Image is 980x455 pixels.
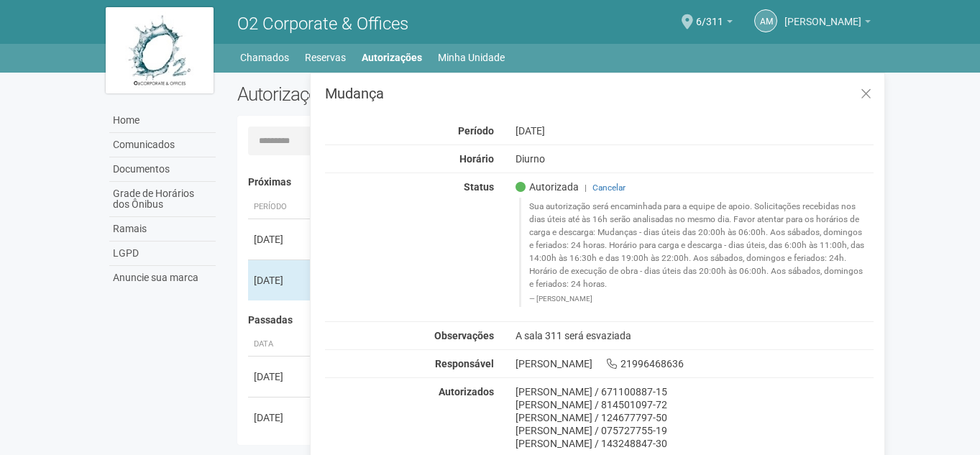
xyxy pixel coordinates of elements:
[325,86,874,101] h3: Mudança
[439,386,494,397] strong: Autorizados
[435,358,494,369] strong: Responsável
[109,217,216,242] a: Ramais
[434,330,494,341] strong: Observações
[505,152,885,165] div: Diurno
[237,14,408,34] span: O2 Corporate & Offices
[109,182,216,217] a: Grade de Horários dos Ônibus
[754,9,777,32] a: AM
[254,410,307,425] div: [DATE]
[305,47,346,68] a: Reservas
[529,294,866,304] footer: [PERSON_NAME]
[516,180,579,193] span: Autorizada
[254,369,307,384] div: [DATE]
[248,196,313,219] th: Período
[784,18,871,29] a: [PERSON_NAME]
[458,125,494,137] strong: Período
[459,153,494,165] strong: Horário
[519,198,874,306] blockquote: Sua autorização será encaminhada para a equipe de apoio. Solicitações recebidas nos dias úteis at...
[240,47,289,68] a: Chamados
[516,437,874,450] div: [PERSON_NAME] / 143248847-30
[696,2,723,27] span: 6/311
[784,2,861,27] span: ADRIANA MACEDO DE SOUSA SIMÕES
[248,177,864,188] h4: Próximas
[505,357,885,370] div: [PERSON_NAME] 21996468636
[248,333,313,357] th: Data
[464,181,494,193] strong: Status
[362,47,422,68] a: Autorizações
[109,242,216,266] a: LGPD
[109,157,216,182] a: Documentos
[438,47,505,68] a: Minha Unidade
[516,398,874,411] div: [PERSON_NAME] / 814501097-72
[696,18,733,29] a: 6/311
[237,83,545,105] h2: Autorizações
[505,329,885,342] div: A sala 311 será esvaziada
[109,266,216,290] a: Anuncie sua marca
[592,183,626,193] a: Cancelar
[516,424,874,437] div: [PERSON_NAME] / 075727755-19
[248,315,864,326] h4: Passadas
[109,109,216,133] a: Home
[516,411,874,424] div: [PERSON_NAME] / 124677797-50
[109,133,216,157] a: Comunicados
[254,232,307,247] div: [DATE]
[516,385,874,398] div: [PERSON_NAME] / 671100887-15
[254,273,307,288] div: [DATE]
[505,124,885,137] div: [DATE]
[106,7,214,93] img: logo.jpg
[585,183,587,193] span: |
